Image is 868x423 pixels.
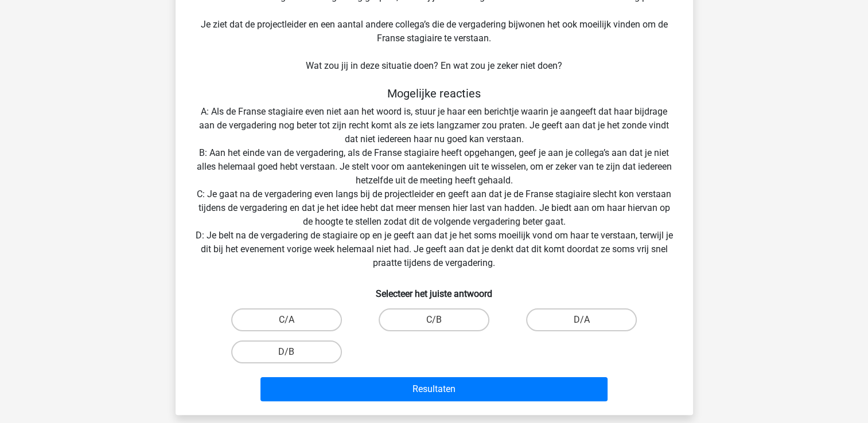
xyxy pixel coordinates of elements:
label: D/B [231,340,342,363]
label: C/A [231,308,342,331]
button: Resultaten [260,377,608,401]
h6: Selecteer het juiste antwoord [194,279,675,299]
h5: Mogelijke reacties [194,87,675,100]
label: D/A [526,308,637,331]
label: C/B [379,308,489,331]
